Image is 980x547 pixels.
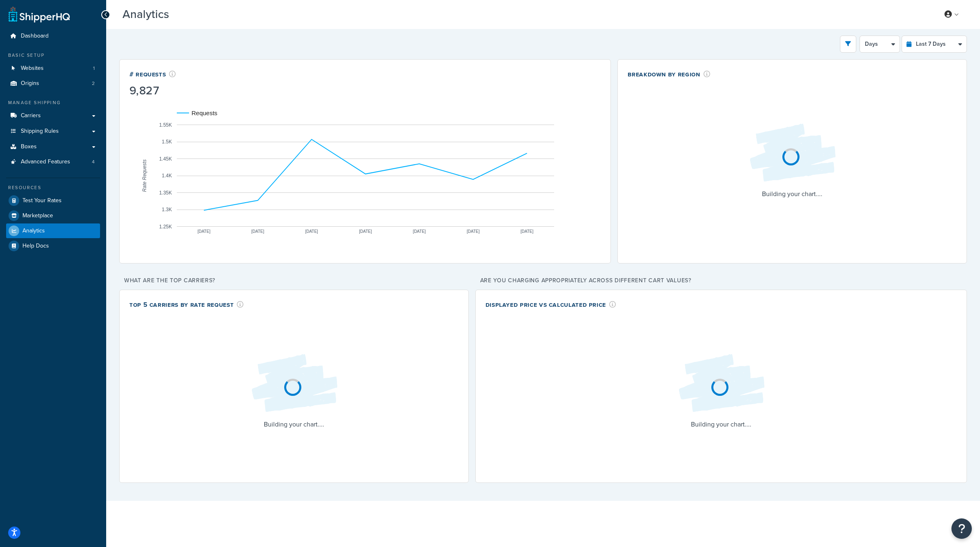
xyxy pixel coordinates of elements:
[129,300,244,309] div: Top 5 Carriers by Rate Request
[6,52,100,59] div: Basic Setup
[21,112,41,119] span: Carriers
[129,69,176,79] div: # Requests
[6,76,100,91] li: Origins
[6,108,100,123] a: Carriers
[22,212,53,219] span: Marketplace
[22,197,62,204] span: Test Your Rates
[6,29,100,44] a: Dashboard
[129,85,176,96] div: 9,827
[92,80,95,87] span: 2
[129,98,601,253] svg: A chart.
[6,223,100,238] a: Analytics
[628,69,710,79] div: Breakdown by Region
[252,229,265,233] text: [DATE]
[413,229,426,233] text: [DATE]
[6,239,100,253] a: Help Docs
[245,348,343,419] img: Loading...
[142,159,147,192] text: Rate Requests
[743,188,841,200] p: Building your chart....
[93,65,95,72] span: 1
[159,223,172,229] text: 1.25K
[162,139,172,145] text: 1.5K
[486,300,616,309] div: Displayed Price vs Calculated Price
[6,154,100,170] a: Advanced Features4
[192,109,217,116] text: Requests
[6,193,100,208] a: Test Your Rates
[6,61,100,76] a: Websites1
[119,275,469,286] p: What are the top carriers?
[672,419,770,430] p: Building your chart....
[6,124,100,139] a: Shipping Rules
[951,518,972,539] button: Open Resource Center
[743,117,841,188] img: Loading...
[21,128,59,135] span: Shipping Rules
[6,184,100,191] div: Resources
[6,154,100,170] li: Advanced Features
[245,419,343,430] p: Building your chart....
[198,229,211,233] text: [DATE]
[521,229,534,233] text: [DATE]
[305,229,318,233] text: [DATE]
[6,61,100,76] li: Websites
[159,190,172,195] text: 1.35K
[22,243,49,250] span: Help Docs
[22,228,45,234] span: Analytics
[21,159,70,165] span: Advanced Features
[359,229,372,233] text: [DATE]
[21,33,49,40] span: Dashboard
[6,208,100,223] a: Marketplace
[159,122,172,127] text: 1.55K
[6,99,100,106] div: Manage Shipping
[672,348,770,419] img: Loading...
[159,156,172,161] text: 1.45K
[92,159,95,165] span: 4
[21,65,44,72] span: Websites
[162,173,172,179] text: 1.4K
[122,8,927,21] h3: Analytics
[6,139,100,154] a: Boxes
[162,207,172,212] text: 1.3K
[21,143,37,150] span: Boxes
[840,36,856,53] button: open filter drawer
[467,229,480,233] text: [DATE]
[475,275,967,286] p: Are you charging appropriately across different cart values?
[6,76,100,91] a: Origins2
[21,80,39,87] span: Origins
[171,11,199,20] span: Beta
